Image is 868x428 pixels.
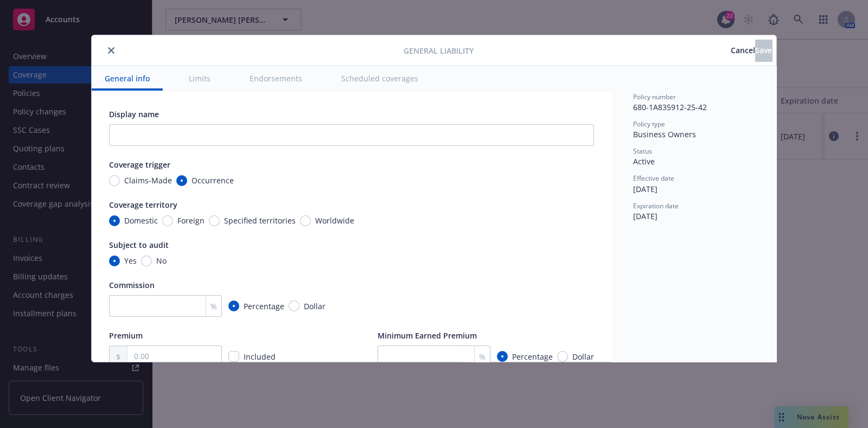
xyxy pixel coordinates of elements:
[755,45,772,55] span: Save
[572,351,594,362] span: Dollar
[289,301,299,311] input: Dollar
[755,40,772,61] button: Save
[633,156,655,167] span: Active
[633,119,665,129] span: Policy type
[633,201,679,210] span: Expiration date
[156,255,167,266] span: No
[228,301,239,311] input: Percentage
[633,211,658,221] span: [DATE]
[162,215,173,226] input: Foreign
[109,159,170,170] span: Coverage trigger
[731,45,755,55] span: Cancel
[328,66,431,91] button: Scheduled coverages
[512,351,553,362] span: Percentage
[557,351,568,362] input: Dollar
[124,255,137,266] span: Yes
[633,184,658,194] span: [DATE]
[731,40,755,61] button: Cancel
[176,66,224,91] button: Limits
[633,102,707,112] span: 680-1A835912-25-42
[304,301,325,312] span: Dollar
[109,240,169,250] span: Subject to audit
[124,175,172,186] span: Claims-Made
[176,175,187,186] input: Occurrence
[109,255,120,266] input: Yes
[244,301,284,312] span: Percentage
[127,346,221,367] input: 0.00
[109,215,120,226] input: Domestic
[209,215,220,226] input: Specified territories
[109,280,155,290] span: Commission
[109,109,159,119] span: Display name
[141,255,152,266] input: No
[633,129,696,139] span: Business Owners
[633,146,652,156] span: Status
[300,215,311,226] input: Worldwide
[244,352,276,362] span: Included
[109,330,143,341] span: Premium
[378,330,477,341] span: Minimum Earned Premium
[210,301,217,312] span: %
[237,66,315,91] button: Endorsements
[109,200,177,210] span: Coverage territory
[92,66,163,91] button: General info
[633,174,674,183] span: Effective date
[177,215,205,226] span: Foreign
[105,44,118,57] button: close
[192,175,234,186] span: Occurrence
[124,215,158,226] span: Domestic
[479,351,486,362] span: %
[315,215,354,226] span: Worldwide
[497,351,508,362] input: Percentage
[224,215,296,226] span: Specified territories
[633,92,676,101] span: Policy number
[109,175,120,186] input: Claims-Made
[404,45,474,56] span: General Liability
